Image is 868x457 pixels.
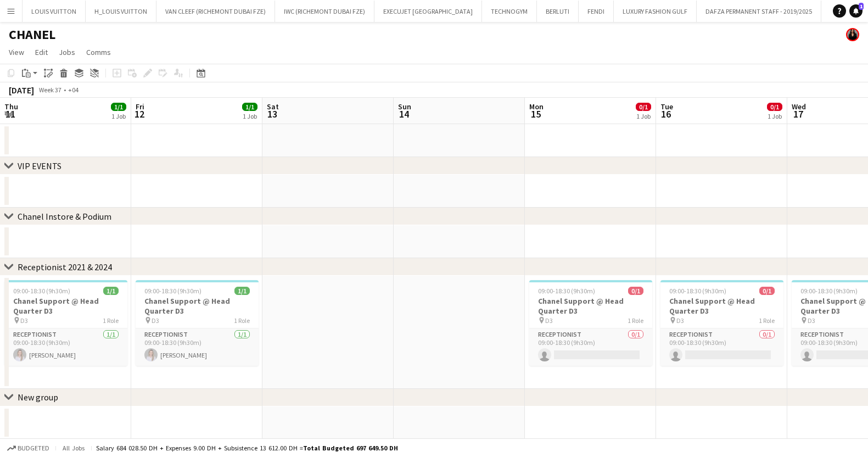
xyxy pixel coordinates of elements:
app-card-role: Receptionist1/109:00-18:30 (9h30m)[PERSON_NAME] [136,328,259,366]
span: 13 [265,108,279,120]
span: 09:00-18:30 (9h30m) [144,287,201,295]
button: Budgeted [5,442,51,454]
span: 16 [659,108,673,120]
span: 17 [790,108,806,120]
span: 09:00-18:30 (9h30m) [538,287,595,295]
div: Salary 684 028.50 DH + Expenses 9.00 DH + Subsistence 13 612.00 DH = [96,444,398,452]
app-card-role: Receptionist1/109:00-18:30 (9h30m)[PERSON_NAME] [4,328,127,366]
span: 09:00-18:30 (9h30m) [669,287,726,295]
a: Jobs [54,45,80,59]
span: 1 Role [103,316,119,325]
div: [DATE] [9,85,34,96]
h1: CHANEL [9,26,55,43]
span: Tue [660,102,673,112]
a: 1 [849,4,863,18]
span: Sat [267,102,279,112]
div: VIP EVENTS [18,160,61,171]
span: Edit [35,47,48,57]
span: 11 [3,108,18,120]
app-job-card: 09:00-18:30 (9h30m)1/1Chanel Support @ Head Quarter D3 D31 RoleReceptionist1/109:00-18:30 (9h30m)... [4,280,127,366]
span: Sun [398,102,411,112]
span: 09:00-18:30 (9h30m) [13,287,70,295]
a: View [4,45,29,59]
span: Total Budgeted 697 649.50 DH [303,444,398,452]
span: All jobs [60,444,87,452]
h3: Chanel Support @ Head Quarter D3 [529,296,652,316]
span: Mon [529,102,544,112]
span: D3 [152,316,159,325]
a: Edit [31,45,52,59]
span: Thu [4,102,18,112]
div: 1 Job [636,112,651,120]
span: 0/1 [628,287,643,295]
div: 1 Job [768,112,782,120]
span: Week 37 [36,86,64,94]
button: VAN CLEEF (RICHEMONT DUBAI FZE) [156,1,275,22]
span: D3 [676,316,684,325]
a: Comms [82,45,115,59]
span: 1/1 [103,287,119,295]
span: View [9,47,24,57]
div: 1 Job [243,112,257,120]
div: 1 Job [111,112,126,120]
app-card-role: Receptionist0/109:00-18:30 (9h30m) [529,328,652,366]
button: LUXURY FASHION GULF [614,1,697,22]
span: 12 [134,108,144,120]
div: Chanel Instore & Podium [18,211,111,222]
div: New group [18,392,58,403]
span: 1 Role [234,316,250,325]
span: 1/1 [234,287,250,295]
div: Receptionist 2021 & 2024 [18,261,112,272]
span: 1 [859,3,864,10]
span: D3 [20,316,28,325]
span: Jobs [59,47,75,57]
app-card-role: Receptionist0/109:00-18:30 (9h30m) [660,328,783,366]
button: FENDI [579,1,614,22]
span: 09:00-18:30 (9h30m) [800,287,858,295]
h3: Chanel Support @ Head Quarter D3 [136,296,259,316]
button: IWC (RICHEMONT DUBAI FZE) [275,1,374,22]
span: Budgeted [18,444,49,452]
span: Wed [792,102,806,112]
button: H_LOUIS VUITTON [86,1,156,22]
span: 1 Role [759,316,775,325]
div: +04 [68,86,79,94]
span: 1/1 [242,103,257,111]
app-job-card: 09:00-18:30 (9h30m)0/1Chanel Support @ Head Quarter D3 D31 RoleReceptionist0/109:00-18:30 (9h30m) [529,280,652,366]
span: 14 [396,108,411,120]
span: 0/1 [759,287,775,295]
span: Comms [86,47,111,57]
app-job-card: 09:00-18:30 (9h30m)1/1Chanel Support @ Head Quarter D3 D31 RoleReceptionist1/109:00-18:30 (9h30m)... [136,280,259,366]
span: 0/1 [767,103,782,111]
span: 1 Role [628,316,643,325]
span: Fri [136,102,144,112]
span: 0/1 [636,103,651,111]
span: D3 [808,316,815,325]
button: EXECUJET [GEOGRAPHIC_DATA] [374,1,482,22]
span: 15 [528,108,544,120]
h3: Chanel Support @ Head Quarter D3 [660,296,783,316]
app-job-card: 09:00-18:30 (9h30m)0/1Chanel Support @ Head Quarter D3 D31 RoleReceptionist0/109:00-18:30 (9h30m) [660,280,783,366]
button: DAFZA PERMANENT STAFF - 2019/2025 [697,1,821,22]
app-user-avatar: Maria Fernandes [846,28,859,41]
button: LOUIS VUITTON [23,1,86,22]
button: TECHNOGYM [482,1,537,22]
span: D3 [545,316,553,325]
h3: Chanel Support @ Head Quarter D3 [4,296,127,316]
button: BERLUTI [537,1,579,22]
span: 1/1 [111,103,126,111]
